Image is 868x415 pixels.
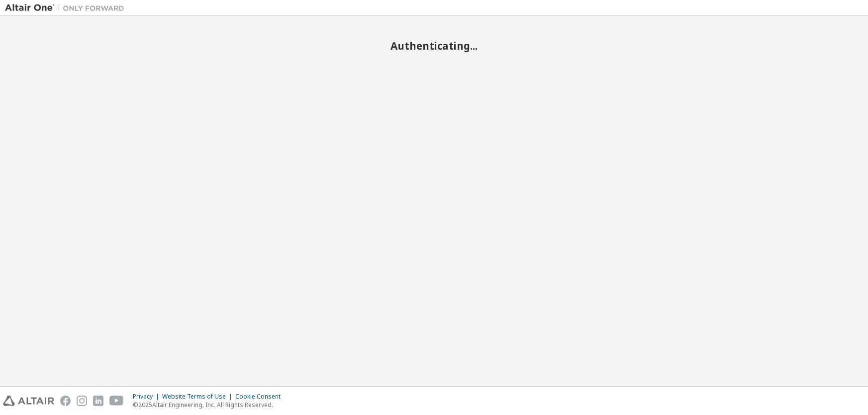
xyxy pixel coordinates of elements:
[162,393,235,401] div: Website Terms of Use
[109,396,124,406] img: youtube.svg
[77,396,87,406] img: instagram.svg
[60,396,71,406] img: facebook.svg
[133,393,162,401] div: Privacy
[235,393,287,401] div: Cookie Consent
[133,401,287,409] p: © 2025 Altair Engineering, Inc. All Rights Reserved.
[93,396,103,406] img: linkedin.svg
[5,3,129,13] img: Altair One
[3,396,54,406] img: altair_logo.svg
[5,39,863,52] h2: Authenticating...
